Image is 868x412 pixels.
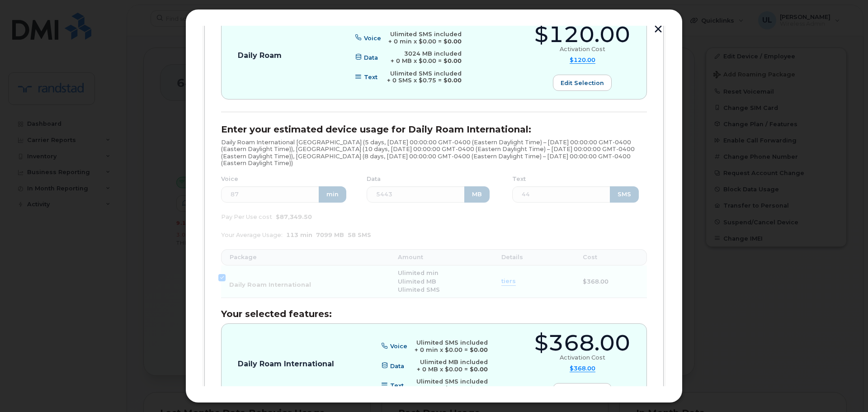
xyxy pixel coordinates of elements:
div: Ulimited SMS included [388,31,462,38]
h3: Enter your estimated device usage for Daily Roam International: [221,124,647,134]
span: + 0 min x [388,38,417,45]
span: + 0 SMS x [387,77,417,84]
span: Text [364,74,377,81]
span: $0.00 = [445,385,468,392]
span: Data [364,54,378,61]
span: + 0 min x [415,346,443,353]
span: Data [390,362,404,369]
b: $0.00 [443,77,462,84]
div: 3024 MB included [391,50,462,57]
span: $0.00 = [445,366,468,373]
div: $368.00 [534,332,630,354]
span: Voice [390,343,407,350]
span: + 0 MB x [391,57,417,64]
div: Activation Cost [560,46,605,53]
p: Daily Roam International [GEOGRAPHIC_DATA] (5 days, [DATE] 00:00:00 GMT-0400 (Eastern Daylight Ti... [221,139,647,167]
span: Voice [364,34,381,41]
div: Ulimited SMS included [415,339,488,346]
span: $0.00 = [419,57,442,64]
button: Edit selection [553,75,612,91]
b: $0.00 [443,57,462,64]
summary: $120.00 [570,57,595,64]
p: Daily Roam International [238,360,334,368]
div: Ulimited MB included [417,359,488,366]
h3: Your selected features: [221,309,647,319]
span: + 0 MB x [417,366,443,373]
summary: $368.00 [570,365,595,373]
button: Edit selection [553,383,612,399]
div: Ulimited SMS included [387,70,462,77]
div: Activation Cost [560,354,605,361]
span: + 0 SMS x [413,385,443,392]
span: $0.75 = [419,77,442,84]
b: $0.00 [443,38,462,45]
b: $0.00 [470,346,488,353]
div: $120.00 [534,24,630,46]
div: Ulimited SMS included [413,378,488,385]
p: Daily Roam [238,52,282,59]
span: $0.00 = [445,346,468,353]
span: Text [390,382,404,388]
b: $0.00 [470,385,488,392]
span: Edit selection [561,79,604,87]
b: $0.00 [470,366,488,373]
span: $0.00 = [419,38,442,45]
